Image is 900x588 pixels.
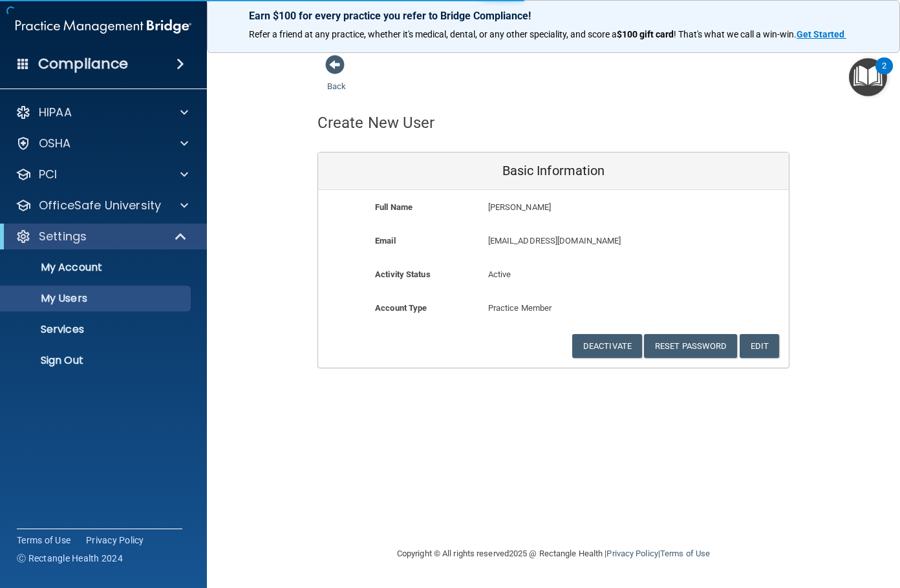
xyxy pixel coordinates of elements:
p: [EMAIL_ADDRESS][DOMAIN_NAME] [488,233,694,249]
a: OfficeSafe University [16,198,188,213]
p: Services [8,323,185,336]
span: ! That's what we call a win-win. [674,29,797,39]
div: Copyright © All rights reserved 2025 @ Rectangle Health | | [317,533,789,574]
b: Full Name [375,202,412,212]
a: Terms of Use [660,549,710,558]
p: HIPAA [39,105,72,120]
p: My Users [8,292,185,305]
a: OSHA [16,136,188,151]
p: PCI [39,167,57,182]
a: Settings [16,229,187,244]
span: Refer a friend at any practice, whether it's medical, dental, or any other speciality, and score a [249,29,617,39]
a: Privacy Policy [86,534,144,547]
p: Settings [39,229,87,244]
a: Terms of Use [17,534,70,547]
p: OSHA [39,136,71,151]
b: Account Type [375,303,427,313]
a: Back [327,66,346,91]
button: Reset Password [644,334,737,358]
p: My Account [8,261,185,274]
h4: Compliance [38,55,128,73]
p: Active [488,267,619,282]
a: HIPAA [16,105,188,120]
strong: $100 gift card [617,29,674,39]
span: Ⓒ Rectangle Health 2024 [17,552,123,565]
h4: Create New User [317,114,435,131]
div: Basic Information [318,152,789,190]
p: [PERSON_NAME] [488,200,694,215]
strong: Get Started [797,29,844,39]
button: Edit [740,334,779,358]
a: Get Started [797,29,846,39]
button: Deactivate [572,334,642,358]
b: Activity Status [375,269,431,279]
div: 2 [882,66,886,83]
a: PCI [16,167,188,182]
a: Privacy Policy [606,549,658,558]
p: Earn $100 for every practice you refer to Bridge Compliance! [249,10,858,22]
p: Sign Out [8,354,185,367]
button: Open Resource Center, 2 new notifications [849,58,887,96]
p: Practice Member [488,300,619,316]
img: PMB logo [16,14,191,39]
p: OfficeSafe University [39,198,161,213]
b: Email [375,236,396,246]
